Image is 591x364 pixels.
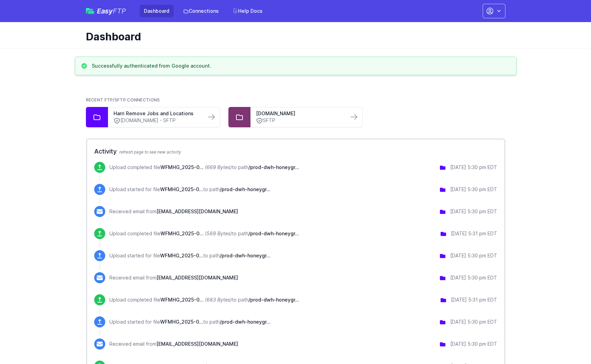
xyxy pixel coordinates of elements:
[160,186,203,192] span: WFMHG_2025-08-25 00:00:00_20250825T2130.csv
[86,8,94,14] img: easyftp_logo.png
[450,164,497,171] div: [DATE] 5:30 pm EDT
[119,149,181,155] span: refresh page to see new activity
[450,186,497,193] div: [DATE] 5:30 pm EDT
[451,296,497,303] div: [DATE] 5:31 pm EDT
[92,62,211,69] h3: Successfully authenticated from Google account.
[160,319,203,325] span: WFMHG_2025-08-23 00:00:00_20250823T2130.csv
[109,274,238,281] p: Received email from
[109,296,299,303] p: Upload completed file to path
[248,164,299,170] span: /prod-dwh-honeygrow/InboundJobUpdate
[450,318,497,325] div: [DATE] 5:30 pm EDT
[450,208,497,215] div: [DATE] 5:30 pm EDT
[97,8,126,14] span: Easy
[451,230,497,237] div: [DATE] 5:31 pm EDT
[86,30,500,43] h1: Dashboard
[220,186,270,192] span: /prod-dwh-honeygrow/InboundJobUpdate
[160,297,204,303] span: WFMHG_2025-08-23 00:00:00_20250823T2130.csv
[86,8,126,14] a: EasyFTP
[113,7,126,15] span: FTP
[450,252,497,259] div: [DATE] 5:30 pm EDT
[114,110,200,117] a: Harri Remove Jobs and Locations
[205,297,232,303] i: (683 Bytes)
[160,164,204,170] span: WFMHG_2025-08-25 00:00:00_20250825T2130.csv
[156,208,238,214] span: [EMAIL_ADDRESS][DOMAIN_NAME]
[114,117,200,124] a: [DOMAIN_NAME] - SFTP
[256,110,343,117] a: [DOMAIN_NAME]
[94,147,497,156] h2: Activity
[109,208,238,215] p: Received email from
[450,341,497,347] div: [DATE] 5:30 pm EDT
[156,341,238,347] span: [EMAIL_ADDRESS][DOMAIN_NAME]
[109,252,270,259] p: Upload started for file to path
[248,230,299,236] span: /prod-dwh-honeygrow/InboundJobUpdate
[109,318,270,325] p: Upload started for file to path
[248,297,299,303] span: /prod-dwh-honeygrow/InboundJobUpdate
[109,164,299,171] p: Upload completed file to path
[156,275,238,281] span: [EMAIL_ADDRESS][DOMAIN_NAME]
[205,230,232,236] i: (569 Bytes)
[109,186,270,193] p: Upload started for file to path
[228,5,267,17] a: Help Docs
[140,5,174,17] a: Dashboard
[220,319,270,325] span: /prod-dwh-honeygrow/InboundJobUpdate
[109,341,238,347] p: Received email from
[179,5,223,17] a: Connections
[256,117,343,124] a: SFTP
[220,253,270,258] span: /prod-dwh-honeygrow/InboundJobUpdate
[450,274,497,281] div: [DATE] 5:30 pm EDT
[160,230,204,236] span: WFMHG_2025-08-24 00:00:00_20250824T2130.csv
[86,97,505,103] h2: Recent FTP/SFTP Connections
[160,253,203,258] span: WFMHG_2025-08-24 00:00:00_20250824T2130.csv
[205,164,232,170] i: (669 Bytes)
[109,230,299,237] p: Upload completed file to path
